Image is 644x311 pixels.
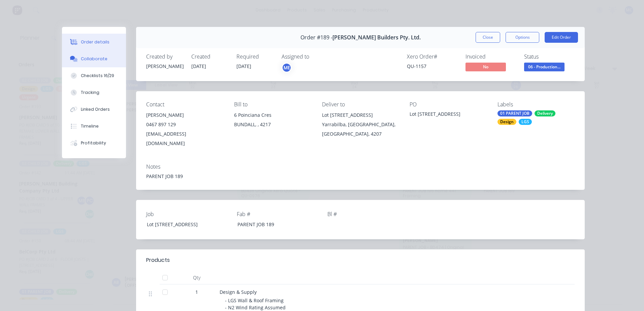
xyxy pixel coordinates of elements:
[176,271,217,284] div: Qty
[300,34,332,41] span: Order #189 -
[81,106,110,112] div: Linked Orders
[322,120,399,139] div: Yarrabilba, [GEOGRAPHIC_DATA], [GEOGRAPHIC_DATA], 4207
[497,110,532,116] div: 01 PARENT JOB
[535,110,555,116] div: Delivery
[506,32,539,43] button: Options
[81,140,106,146] div: Profitability
[146,54,183,60] div: Created by
[410,110,487,120] div: Lot [STREET_ADDRESS]
[465,63,506,71] span: No
[407,63,457,70] div: QU-1157
[146,256,170,264] div: Products
[322,110,399,120] div: Lot [STREET_ADDRESS]
[62,101,126,118] button: Linked Orders
[476,32,500,43] button: Close
[322,110,399,139] div: Lot [STREET_ADDRESS]Yarrabilba, [GEOGRAPHIC_DATA], [GEOGRAPHIC_DATA], 4207
[332,34,421,41] span: [PERSON_NAME] Builders Pty. Ltd.
[524,63,565,73] button: 06 - Production...
[191,54,228,60] div: Created
[62,84,126,101] button: Tracking
[195,288,198,296] span: 1
[234,110,311,132] div: 6 Poinciana CresBUNDALL, , 4217
[234,101,311,108] div: Bill to
[524,63,565,71] span: 06 - Production...
[81,90,99,96] div: Tracking
[146,173,575,180] div: PARENT JOB 189
[236,63,251,69] span: [DATE]
[236,54,273,60] div: Required
[282,54,349,60] div: Assigned to
[237,210,321,218] label: Fab #
[81,56,107,62] div: Collaborate
[322,101,399,108] div: Deliver to
[234,110,311,120] div: 6 Poinciana Cres
[146,110,223,120] div: [PERSON_NAME]
[282,63,292,73] button: ME
[81,123,99,129] div: Timeline
[146,101,223,108] div: Contact
[62,67,126,84] button: Checklists 16/29
[62,50,126,67] button: Collaborate
[141,219,226,229] div: Lot [STREET_ADDRESS]
[465,54,516,60] div: Invoiced
[524,54,575,60] div: Status
[81,73,114,79] div: Checklists 16/29
[146,164,575,170] div: Notes
[146,63,183,70] div: [PERSON_NAME]
[327,210,412,218] label: Bl #
[232,219,316,229] div: PARENT JOB 189
[146,129,223,148] div: [EMAIL_ADDRESS][DOMAIN_NAME]
[146,120,223,129] div: 0467 897 129
[62,118,126,135] button: Timeline
[62,34,126,50] button: Order details
[146,110,223,148] div: [PERSON_NAME]0467 897 129[EMAIL_ADDRESS][DOMAIN_NAME]
[497,101,575,108] div: Labels
[497,119,516,125] div: Design
[146,210,230,218] label: Job
[62,135,126,151] button: Profitability
[220,289,257,295] span: Design & Supply
[191,63,206,69] span: [DATE]
[407,54,457,60] div: Xero Order #
[410,101,487,108] div: PO
[81,39,109,45] div: Order details
[234,120,311,129] div: BUNDALL, , 4217
[519,119,532,125] div: LGS
[545,32,578,43] button: Edit Order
